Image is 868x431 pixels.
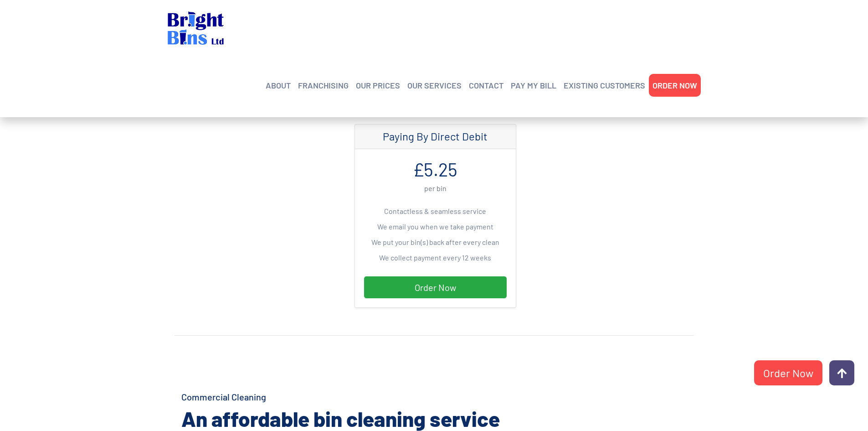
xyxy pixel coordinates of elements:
[298,78,349,92] a: FRANCHISING
[364,234,507,250] li: We put your bin(s) back after every clean
[469,78,503,92] a: CONTACT
[181,390,523,403] h4: Commercial Cleaning
[652,78,697,92] a: ORDER NOW
[364,158,507,180] h1: £5.25
[511,78,556,92] a: PAY MY BILL
[364,130,507,143] h4: Paying By Direct Debit
[424,184,447,192] small: per bin
[364,250,507,265] li: We collect payment every 12 weeks
[407,78,462,92] a: OUR SERVICES
[364,203,507,219] li: Contactless & seamless service
[266,78,291,92] a: ABOUT
[356,78,400,92] a: OUR PRICES
[754,360,822,385] a: Order Now
[364,219,507,234] li: We email you when we take payment
[364,276,507,298] a: Order Now
[564,78,645,92] a: EXISTING CUSTOMERS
